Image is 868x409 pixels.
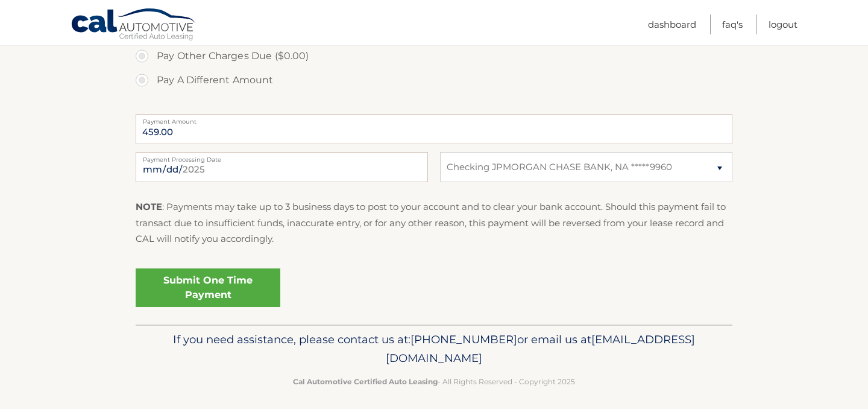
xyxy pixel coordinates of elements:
a: Dashboard [648,14,696,34]
strong: NOTE [136,201,162,212]
span: [PHONE_NUMBER] [410,332,517,346]
a: FAQ's [722,14,743,34]
label: Pay Other Charges Due ($0.00) [136,44,732,68]
input: Payment Amount [136,114,732,144]
p: - All Rights Reserved - Copyright 2025 [143,375,725,388]
label: Payment Amount [136,114,732,124]
a: Logout [769,14,797,34]
p: : Payments may take up to 3 business days to post to your account and to clear your bank account.... [136,199,732,247]
strong: Cal Automotive Certified Auto Leasing [293,377,438,386]
p: If you need assistance, please contact us at: or email us at [143,330,725,369]
a: Cal Automotive [71,8,197,43]
label: Pay A Different Amount [136,68,732,92]
a: Submit One Time Payment [136,268,280,307]
label: Payment Processing Date [136,152,428,162]
input: Payment Date [136,152,428,182]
